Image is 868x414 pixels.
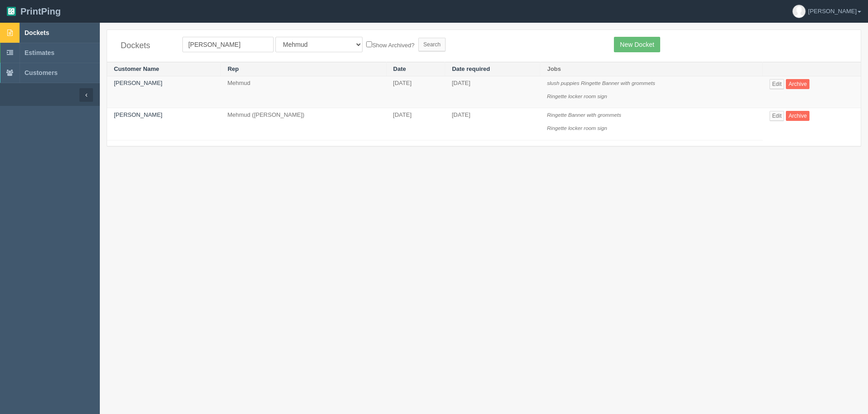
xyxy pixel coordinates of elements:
td: Mehmud [221,76,386,108]
input: Search [418,38,446,51]
input: Customer Name [182,37,274,52]
i: Ringette locker room sign [547,93,607,99]
i: Ringette locker room sign [547,125,607,131]
input: Show Archived? [366,41,372,47]
i: Ringette Banner with grommets [547,112,621,118]
a: Edit [770,79,785,89]
a: Archive [786,79,809,89]
label: Show Archived? [366,40,414,50]
img: logo-3e63b451c926e2ac314895c53de4908e5d424f24456219fb08d385ab2e579770.png [7,7,16,16]
th: Jobs [540,62,762,76]
img: avatar_default-7531ab5dedf162e01f1e0bb0964e6a185e93c5c22dfe317fb01d7f8cd2b1632c.jpg [793,5,805,18]
a: [PERSON_NAME] [114,111,162,118]
td: [DATE] [386,76,445,108]
td: [DATE] [386,108,445,140]
a: New Docket [614,37,660,52]
span: Estimates [25,49,54,56]
a: Date required [452,65,490,72]
span: Dockets [25,29,49,36]
td: [DATE] [445,108,540,140]
a: Rep [228,65,239,72]
a: Edit [770,111,785,121]
a: Archive [786,111,809,121]
a: Date [393,65,406,72]
i: slush puppies Ringette Banner with grommets [547,80,655,86]
a: Customer Name [114,65,159,72]
a: [PERSON_NAME] [114,80,162,86]
h4: Dockets [121,41,169,50]
span: Customers [25,69,58,76]
td: [DATE] [445,76,540,108]
td: Mehmud ([PERSON_NAME]) [221,108,386,140]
